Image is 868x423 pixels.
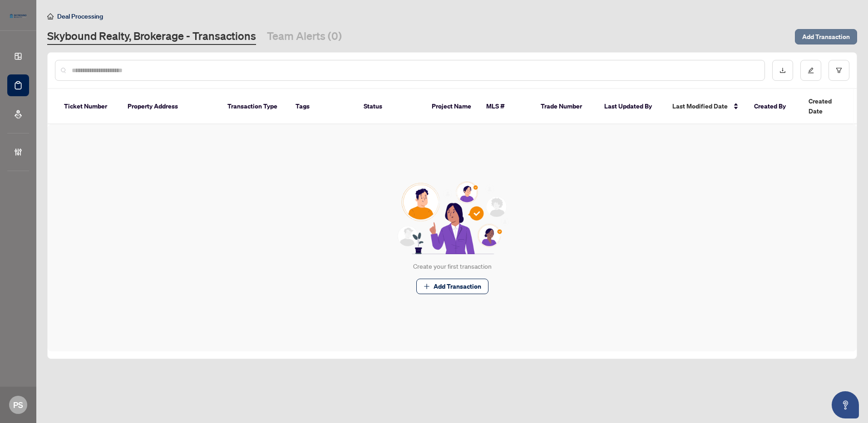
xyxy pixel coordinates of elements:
[809,96,847,116] span: Created Date
[267,29,342,45] a: Team Alerts (0)
[13,398,23,411] span: PS
[801,89,865,124] th: Created Date
[836,67,842,74] span: filter
[665,89,747,124] th: Last Modified Date
[424,283,430,290] span: plus
[394,182,511,254] img: Null State Icon
[413,261,492,271] div: Create your first transaction
[416,279,488,294] button: Add Transaction
[533,89,597,124] th: Trade Number
[808,67,814,74] span: edit
[779,67,786,74] span: download
[672,101,728,111] span: Last Modified Date
[795,29,857,44] button: Add Transaction
[479,89,533,124] th: MLS #
[802,30,850,44] span: Add Transaction
[47,29,256,45] a: Skybound Realty, Brokerage - Transactions
[57,12,103,20] span: Deal Processing
[597,89,665,124] th: Last Updated By
[356,89,424,124] th: Status
[832,391,859,418] button: Open asap
[288,89,356,124] th: Tags
[220,89,288,124] th: Transaction Type
[47,13,54,20] span: home
[829,60,849,81] button: filter
[747,89,801,124] th: Created By
[800,60,821,81] button: edit
[7,11,29,20] img: logo
[424,89,479,124] th: Project Name
[434,279,481,294] span: Add Transaction
[772,60,793,81] button: download
[120,89,220,124] th: Property Address
[57,89,120,124] th: Ticket Number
